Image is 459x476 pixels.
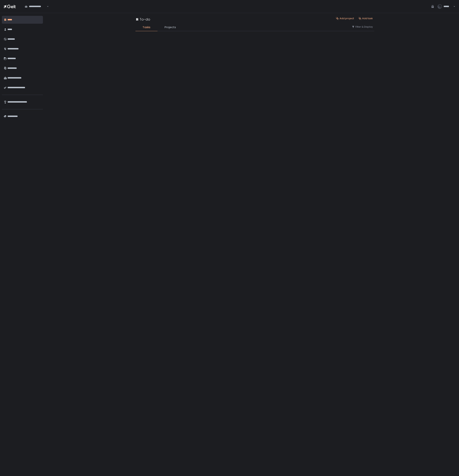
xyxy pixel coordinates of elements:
[22,2,49,10] div: Search for option
[358,17,373,20] button: Add task
[336,17,354,20] button: Add project
[352,25,373,29] button: Filter & Display
[135,17,150,22] div: To-do
[143,25,150,29] span: Tasks
[165,25,176,29] span: Projects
